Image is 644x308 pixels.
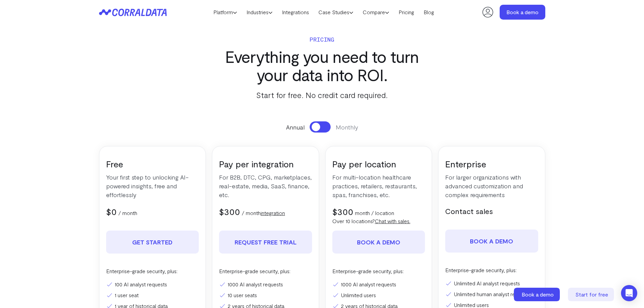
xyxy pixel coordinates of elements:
span: Start for free [575,291,608,298]
a: Case Studies [314,7,358,17]
p: Enterprise-grade security, plus: [219,267,312,275]
span: $300 [219,206,240,217]
p: month / location [355,209,394,217]
a: Book a demo [500,5,545,20]
p: Start for free. No credit card required. [212,89,432,101]
li: 100 AI analyst requests [106,280,199,288]
a: Industries [242,7,277,17]
a: Blog [419,7,439,17]
a: integration [261,210,285,216]
a: Get Started [106,231,199,254]
li: 10 user seats [219,291,312,299]
p: For B2B, DTC, CPG, marketplaces, real-estate, media, SaaS, finance, etc. [219,173,312,199]
a: Book a demo [332,231,425,254]
p: Pricing [212,34,432,44]
li: 1000 AI analyst requests [332,280,425,288]
p: Enterprise-grade security, plus: [332,267,425,275]
li: Unlimited users [332,291,425,299]
a: Book a demo [514,288,561,301]
li: 1 user seat [106,291,199,299]
h3: Free [106,158,199,169]
p: Over 10 locations? [332,217,425,225]
h3: Pay per location [332,158,425,169]
span: Book a demo [522,291,554,298]
h3: Everything you need to turn your data into ROI. [212,47,432,84]
li: Unlimited human analyst requests [445,290,538,298]
p: For larger organizations with advanced customization and complex requirements [445,173,538,199]
p: / month [242,209,285,217]
span: Annual [286,123,305,132]
p: For multi-location healthcare practices, retailers, restaurants, spas, franchises, etc. [332,173,425,199]
p: / month [118,209,137,217]
h5: Contact sales [445,206,538,216]
a: Pricing [394,7,419,17]
a: Platform [209,7,242,17]
div: Open Intercom Messenger [621,285,637,301]
p: Enterprise-grade security, plus: [106,267,199,275]
span: $0 [106,206,117,217]
h3: Enterprise [445,158,538,169]
span: Monthly [336,123,358,132]
p: Your first step to unlocking AI-powered insights, free and effortlessly [106,173,199,199]
h3: Pay per integration [219,158,312,169]
a: REQUEST FREE TRIAL [219,231,312,254]
span: $300 [332,206,353,217]
a: Chat with sales. [375,218,410,224]
li: Unlimited AI analyst requests [445,279,538,287]
a: Start for free [568,288,615,301]
a: Integrations [277,7,314,17]
p: Enterprise-grade security, plus: [445,266,538,274]
a: Compare [358,7,394,17]
li: 1000 AI analyst requests [219,280,312,288]
a: Book a demo [445,230,538,253]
